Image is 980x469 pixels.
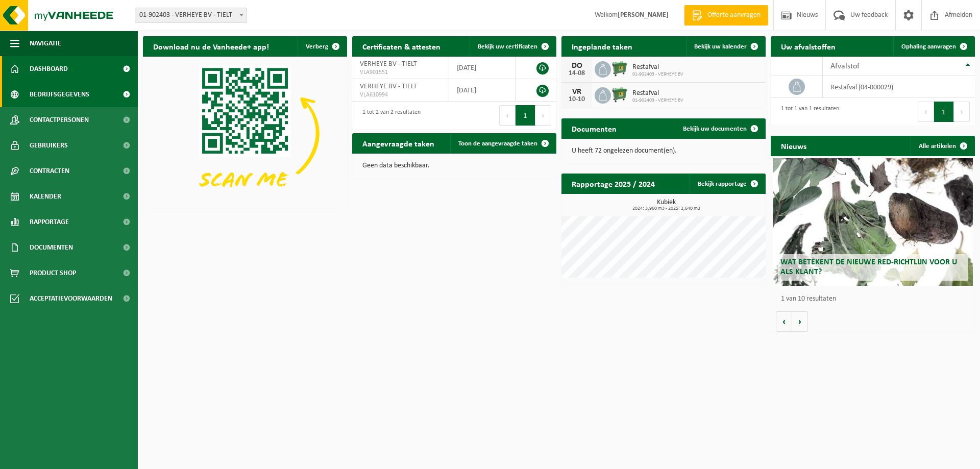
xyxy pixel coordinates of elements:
[499,105,516,126] button: Previous
[954,102,970,122] button: Next
[30,133,68,158] span: Gebruikers
[561,118,627,138] h2: Documenten
[690,174,765,194] a: Bekijk rapportage
[901,43,956,50] span: Ophaling aanvragen
[360,60,417,68] span: VERHEYE BV - TIELT
[686,36,765,57] a: Bekijk uw kalender
[611,60,628,77] img: WB-0660-HPE-GN-01
[705,10,763,20] span: Offerte aanvragen
[934,102,954,122] button: 1
[516,105,535,126] button: 1
[781,295,970,303] p: 1 van 10 resultaten
[478,43,537,50] span: Bekijk uw certificaten
[618,11,669,19] strong: [PERSON_NAME]
[30,82,89,107] span: Bedrijfsgegevens
[561,174,665,193] h2: Rapportage 2025 / 2024
[771,36,846,56] h2: Uw afvalstoffen
[360,83,417,90] span: VERHEYE BV - TIELT
[143,36,279,56] h2: Download nu de Vanheede+ app!
[458,140,537,147] span: Toon de aangevraagde taken
[684,5,768,26] a: Offerte aanvragen
[449,79,516,102] td: [DATE]
[360,68,441,77] span: VLA901551
[298,36,346,57] button: Verberg
[567,88,587,96] div: VR
[143,57,347,210] img: Download de VHEPlus App
[918,102,934,122] button: Previous
[567,62,587,70] div: DO
[773,158,973,286] a: Wat betekent de nieuwe RED-richtlijn voor u als klant?
[567,96,587,103] div: 10-10
[632,63,683,71] span: Restafval
[675,118,765,139] a: Bekijk uw documenten
[135,8,247,22] span: 01-902403 - VERHEYE BV - TIELT
[572,147,755,155] p: U heeft 72 ongelezen document(en).
[30,107,89,133] span: Contactpersonen
[611,86,628,103] img: WB-0660-HPE-GN-01
[360,91,441,99] span: VLA610994
[352,133,445,153] h2: Aangevraagde taken
[567,70,587,77] div: 14-08
[830,62,860,70] span: Afvalstof
[135,8,247,23] span: 01-902403 - VERHEYE BV - TIELT
[306,43,328,50] span: Verberg
[30,260,76,286] span: Product Shop
[30,235,73,260] span: Documenten
[30,158,69,184] span: Contracten
[632,71,683,78] span: 01-902403 - VERHEYE BV
[776,101,839,123] div: 1 tot 1 van 1 resultaten
[683,126,747,132] span: Bekijk uw documenten
[792,311,808,332] button: Volgende
[30,31,61,56] span: Navigatie
[632,89,683,97] span: Restafval
[357,104,421,127] div: 1 tot 2 van 2 resultaten
[780,258,957,276] span: Wat betekent de nieuwe RED-richtlijn voor u als klant?
[30,184,61,209] span: Kalender
[30,286,112,311] span: Acceptatievoorwaarden
[30,56,68,82] span: Dashboard
[450,133,555,154] a: Toon de aangevraagde taken
[823,76,975,98] td: restafval (04-000029)
[567,206,766,211] span: 2024: 3,960 m3 - 2025: 2,640 m3
[30,209,69,235] span: Rapportage
[776,311,792,332] button: Vorige
[567,199,766,211] h3: Kubiek
[352,36,451,56] h2: Certificaten & attesten
[632,97,683,104] span: 01-902403 - VERHEYE BV
[362,162,546,169] p: Geen data beschikbaar.
[694,43,747,50] span: Bekijk uw kalender
[561,36,643,56] h2: Ingeplande taken
[911,136,974,156] a: Alle artikelen
[771,136,817,156] h2: Nieuws
[893,36,974,57] a: Ophaling aanvragen
[535,105,551,126] button: Next
[449,57,516,79] td: [DATE]
[470,36,555,57] a: Bekijk uw certificaten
